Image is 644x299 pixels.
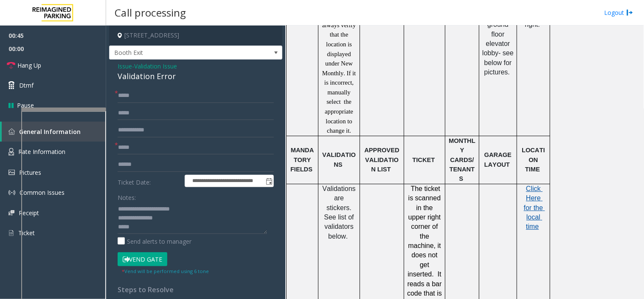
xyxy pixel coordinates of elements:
img: 'icon' [8,128,15,135]
img: 'icon' [8,189,15,196]
label: Notes: [118,190,136,202]
img: 'icon' [8,229,14,237]
span: Validations are stickers. See list of validators below. [322,185,357,240]
span: GARAGE LAYOUT [484,151,513,168]
span: Rate Information [18,148,65,156]
a: Click Here for the local time [524,185,545,231]
span: Pictures [19,168,41,177]
img: 'icon' [8,170,15,175]
span: Toggle popup [264,175,273,187]
img: 'icon' [8,148,14,156]
div: Validation Error [118,71,274,82]
button: Vend Gate [118,252,167,267]
span: - [132,62,177,70]
label: Ticket Date: [115,175,183,188]
label: Send alerts to manager [118,237,191,246]
span: Common Issues [20,188,65,196]
span: MANDATORY FIELDS [290,147,314,173]
span: LOCATION TIME [522,147,545,173]
span: Ticket [18,229,35,237]
h4: Steps to Resolve [118,286,274,294]
span: APPROVED VALIDATION LIST [364,147,401,173]
h4: [STREET_ADDRESS] [109,26,282,46]
img: logout [627,8,633,17]
span: TICKET [413,157,435,163]
span: Hang Up [17,61,41,70]
a: Logout [605,8,633,17]
span: Validation Issue [134,62,177,71]
img: 'icon' [8,210,14,216]
span: Pause [17,101,34,110]
span: Click Here for the local time [524,185,545,231]
span: Dtmf [19,81,34,90]
h3: Call processing [110,2,190,23]
span: VALIDATIONS [322,151,356,168]
span: Receipt [19,209,39,217]
span: General Information [19,128,81,136]
small: Vend will be performed using 6 tone [122,268,209,274]
span: Issue [118,62,132,71]
span: MONTHLY CARDS/TENANTS [449,137,475,182]
span: Booth Exit [110,46,247,60]
a: General Information [2,122,106,142]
